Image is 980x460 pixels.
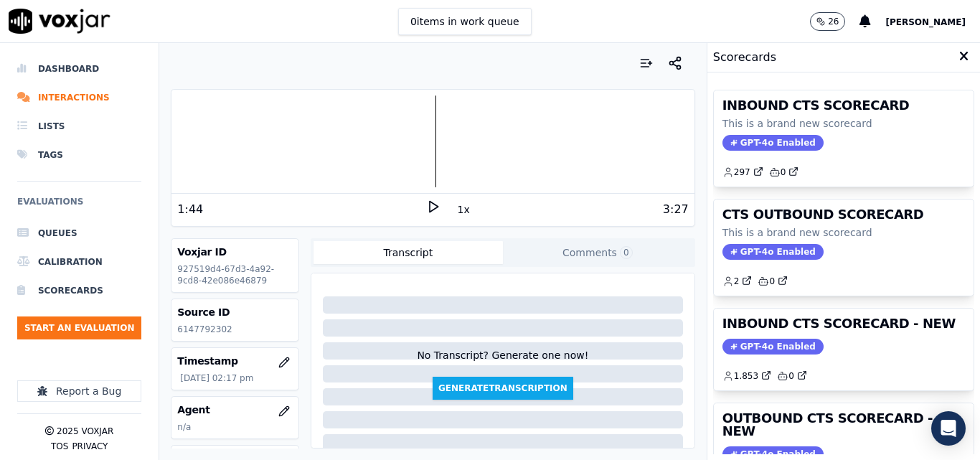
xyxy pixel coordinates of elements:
button: Comments [503,241,692,264]
p: 6147792302 [177,324,293,335]
button: 26 [810,12,845,31]
button: TOS [51,441,68,452]
a: 2 [722,276,753,287]
h3: Timestamp [177,354,293,368]
a: Interactions [17,83,141,112]
a: 0 [769,166,799,178]
button: 2 [722,276,758,287]
span: [PERSON_NAME] [885,17,966,27]
a: 0 [758,276,788,287]
a: 0 [777,370,807,382]
div: No Transcript? Generate one now! [417,348,588,377]
a: 1.853 [722,370,771,382]
div: 1:44 [177,201,203,218]
h6: Evaluations [17,193,141,219]
button: Privacy [72,441,108,452]
p: 2025 Voxjar [57,426,113,437]
h3: Voxjar ID [177,245,293,259]
div: Open Intercom Messenger [931,411,966,446]
p: n/a [177,421,293,433]
button: 1.853 [722,370,777,382]
h3: CTS OUTBOUND SCORECARD [722,208,965,221]
a: Calibration [17,248,141,276]
button: 26 [810,12,859,31]
p: This is a brand new scorecard [722,116,965,131]
p: 26 [828,16,839,27]
a: Queues [17,219,141,248]
span: GPT-4o Enabled [722,339,824,355]
p: 927519d4-67d3-4a92-9cd8-42e086e46879 [177,263,293,286]
div: Scorecards [707,43,980,72]
h3: INBOUND CTS SCORECARD [722,99,965,112]
span: 0 [620,246,633,259]
button: 0items in work queue [398,8,532,35]
a: Scorecards [17,276,141,305]
h3: OUTBOUND CTS SCORECARD - NEW [722,412,965,438]
p: [DATE] 02:17 pm [180,372,293,384]
a: Tags [17,141,141,169]
h3: INBOUND CTS SCORECARD - NEW [722,317,965,330]
h3: Source ID [177,305,293,319]
button: 1x [455,200,473,220]
a: Lists [17,112,141,141]
h3: Agent [177,403,293,417]
button: Report a Bug [17,380,141,402]
img: voxjar logo [9,9,110,34]
div: 3:27 [663,201,689,218]
button: Transcript [314,241,503,264]
button: Start an Evaluation [17,316,141,339]
button: [PERSON_NAME] [885,13,980,30]
button: 297 [722,166,769,178]
a: 297 [722,166,763,178]
span: GPT-4o Enabled [722,135,824,151]
button: GenerateTranscription [433,377,573,400]
p: This is a brand new scorecard [722,225,965,240]
a: Dashboard [17,55,141,83]
span: GPT-4o Enabled [722,244,824,260]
